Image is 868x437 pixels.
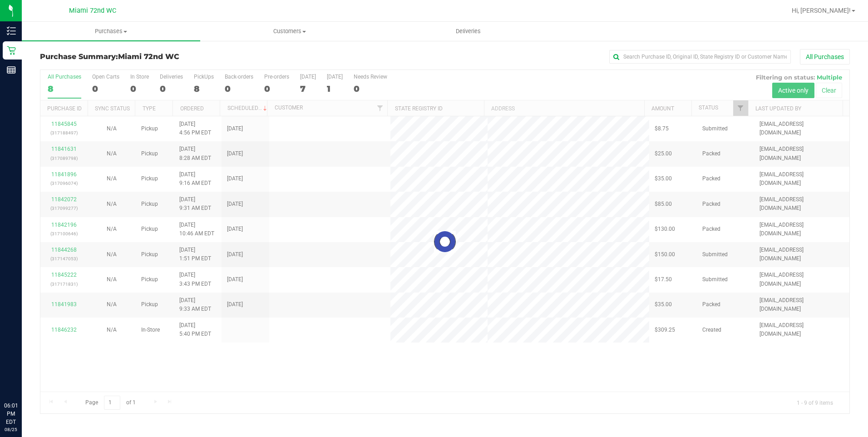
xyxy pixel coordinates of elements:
inline-svg: Retail [7,46,16,55]
span: Purchases [22,27,200,35]
inline-svg: Inventory [7,26,16,35]
span: Customers [201,27,378,35]
a: Purchases [22,22,200,41]
p: 08/25 [4,426,18,433]
h3: Purchase Summary: [40,53,310,61]
a: Customers [200,22,379,41]
p: 06:01 PM EDT [4,402,18,426]
inline-svg: Reports [7,65,16,74]
iframe: Resource center [9,364,36,392]
iframe: Resource center unread badge [27,363,38,374]
button: All Purchases [800,49,850,65]
a: Deliveries [379,22,557,41]
span: Miami 72nd WC [118,52,179,61]
span: Miami 72nd WC [69,7,116,15]
span: Deliveries [444,27,493,35]
input: Search Purchase ID, Original ID, State Registry ID or Customer Name... [609,50,791,64]
span: Hi, [PERSON_NAME]! [792,7,851,14]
